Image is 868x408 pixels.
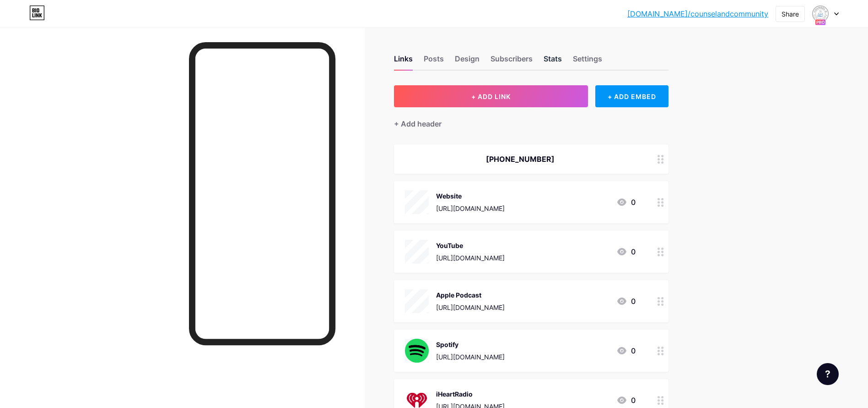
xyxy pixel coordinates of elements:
[573,53,602,70] div: Settings
[812,5,829,22] img: testingbilal
[436,303,505,312] div: [URL][DOMAIN_NAME]
[616,395,636,406] div: 0
[616,246,636,257] div: 0
[394,118,442,129] div: + Add header
[436,204,505,213] div: [URL][DOMAIN_NAME]
[782,9,799,19] div: Share
[616,197,636,208] div: 0
[491,53,533,70] div: Subscribers
[436,241,505,250] div: YouTube
[544,53,562,70] div: Stats
[394,85,588,107] button: + ADD LINK
[424,53,444,70] div: Posts
[616,345,636,356] div: 0
[595,85,668,107] div: + ADD EMBED
[405,154,636,165] div: [PHONE_NUMBER]
[627,8,768,19] a: [DOMAIN_NAME]/counselandcommunity
[471,93,511,100] span: + ADD LINK
[436,389,505,399] div: iHeartRadio
[616,296,636,307] div: 0
[394,53,413,70] div: Links
[436,352,505,362] div: [URL][DOMAIN_NAME]
[436,253,505,263] div: [URL][DOMAIN_NAME]
[436,340,505,349] div: Spotify
[405,339,429,363] img: Spotify
[436,191,505,201] div: Website
[455,53,480,70] div: Design
[436,290,505,300] div: Apple Podcast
